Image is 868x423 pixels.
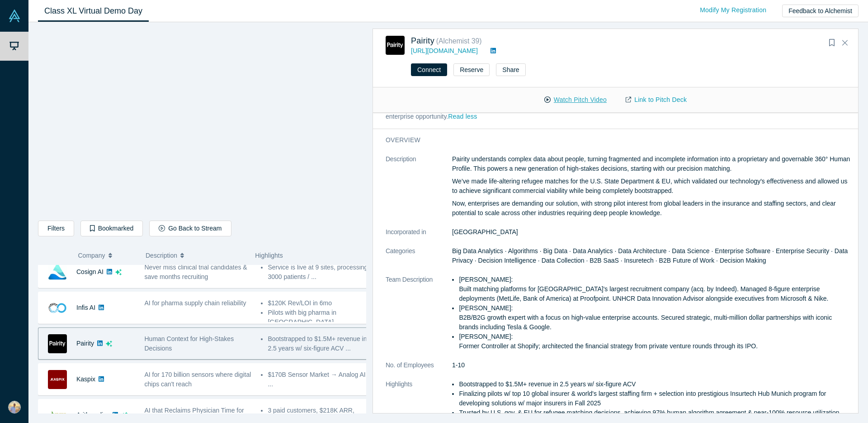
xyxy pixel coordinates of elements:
[76,411,109,418] a: Arithmedics
[145,299,246,307] span: AI for pharma supply chain reliability
[146,246,245,265] button: Description
[106,341,112,347] svg: dsa ai sparkles
[838,36,852,50] button: Close
[386,154,452,227] dt: Description
[38,29,366,214] iframe: To enrich screen reader interactions, please activate Accessibility in Grammarly extension settings
[268,334,368,353] li: Bootstrapped to $1.5M+ revenue in 2.5 years w/ six-figure ACV ...
[411,63,447,76] button: Connect
[268,263,368,282] li: Service is live at 9 sites, processing 3000 patients / ...
[452,177,852,196] p: We’ve made life-altering refugee matches for the U.S. State Department & EU, which validated our ...
[76,268,104,275] a: Cosign AI
[826,37,838,49] button: Bookmark
[690,2,776,18] a: Modify My Registration
[386,227,452,246] dt: Incorporated in
[76,375,95,383] a: Kaspix
[448,112,477,122] button: Read less
[115,269,122,275] svg: dsa ai sparkles
[616,92,696,108] a: Link to Pitch Deck
[386,135,840,145] h3: overview
[48,334,67,353] img: Pairity's Logo
[782,5,859,17] button: Feedback to Alchemist
[386,246,452,275] dt: Categories
[48,298,67,317] img: Infis AI's Logo
[459,303,852,332] li: [PERSON_NAME]: B2B/B2G growth expert with a focus on high-value enterprise accounts. Secured stra...
[268,308,368,327] li: Pilots with big pharma in [GEOGRAPHIC_DATA] ...
[386,36,405,55] img: Pairity's Logo
[452,227,852,237] dd: [GEOGRAPHIC_DATA]
[411,47,478,54] a: [URL][DOMAIN_NAME]
[386,275,452,361] dt: Team Description
[411,36,434,45] a: Pairity
[146,246,177,265] span: Description
[48,263,67,282] img: Cosign AI's Logo
[48,370,67,389] img: Kaspix's Logo
[268,298,368,308] li: $120K Rev/LOI in 6mo
[459,380,852,389] li: Bootstrapped to $1.5M+ revenue in 2.5 years w/ six-figure ACV
[453,63,490,76] button: Reserve
[38,0,149,22] a: Class XL Virtual Demo Day
[386,361,452,380] dt: No. of Employees
[121,412,127,418] svg: dsa ai sparkles
[255,252,283,259] span: Highlights
[76,340,94,347] a: Pairity
[149,221,231,236] button: Go Back to Stream
[452,199,852,218] p: Now, enterprises are demanding our solution, with strong pilot interest from global leaders in th...
[8,401,21,413] img: Mikhail Zakharov's Account
[8,10,21,22] img: Alchemist Vault Logo
[459,332,852,351] li: [PERSON_NAME]: Former Controller at Shopify; architected the financial strategy from private vent...
[145,264,247,280] span: Never miss clinical trial candidates & save months recruiting
[535,92,616,108] button: Watch Pitch Video
[452,361,852,370] dd: 1-10
[80,221,143,236] button: Bookmarked
[459,275,852,303] li: [PERSON_NAME]: Built matching platforms for [GEOGRAPHIC_DATA]'s largest recruitment company (acq....
[76,304,95,311] a: Infis AI
[78,246,105,265] span: Company
[38,221,74,236] button: Filters
[452,154,852,173] p: Pairity understands complex data about people, turning fragmented and incomplete information into...
[268,370,368,389] li: $170B Sensor Market → Analog AI; ...
[496,63,525,76] button: Share
[145,335,234,352] span: Human Context for High-Stakes Decisions
[452,247,848,264] span: Big Data Analytics · Algorithms · Big Data · Data Analytics · Data Architecture · Data Science · ...
[145,371,251,388] span: AI for 170 billion sensors where digital chips can't reach
[436,37,482,45] small: ( Alchemist 39 )
[459,389,852,408] li: Finalizing pilots w/ top 10 global insurer & world's largest staffing firm + selection into prest...
[78,246,137,265] button: Company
